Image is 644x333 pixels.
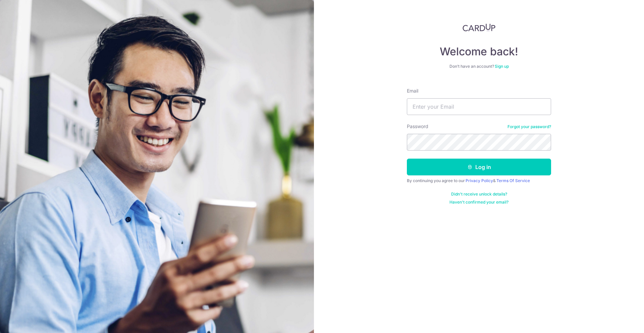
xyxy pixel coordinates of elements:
img: CardUp Logo [463,23,495,32]
div: Don’t have an account? [407,64,551,69]
div: By continuing you agree to our & [407,178,551,183]
h4: Welcome back! [407,45,551,58]
a: Sign up [495,64,509,69]
button: Log in [407,159,551,175]
a: Terms Of Service [496,178,530,183]
a: Didn't receive unlock details? [451,191,507,197]
a: Privacy Policy [466,178,493,183]
a: Haven't confirmed your email? [449,200,508,205]
label: Email [407,88,418,94]
input: Enter your Email [407,98,551,115]
label: Password [407,123,428,130]
a: Forgot your password? [507,124,551,129]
